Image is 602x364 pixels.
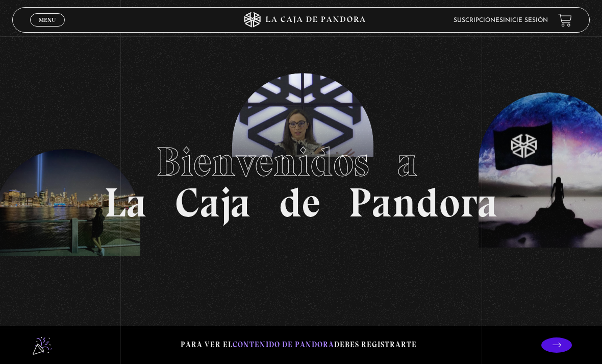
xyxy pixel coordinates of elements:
[558,13,572,27] a: View your shopping cart
[503,17,548,23] a: Inicie sesión
[181,338,417,352] p: Para ver el debes registrarte
[454,17,503,23] a: Suscripciones
[233,340,334,349] span: contenido de Pandora
[39,17,56,23] span: Menu
[104,141,498,223] h1: La Caja de Pandora
[36,26,60,33] span: Cerrar
[156,137,446,186] span: Bienvenidos a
